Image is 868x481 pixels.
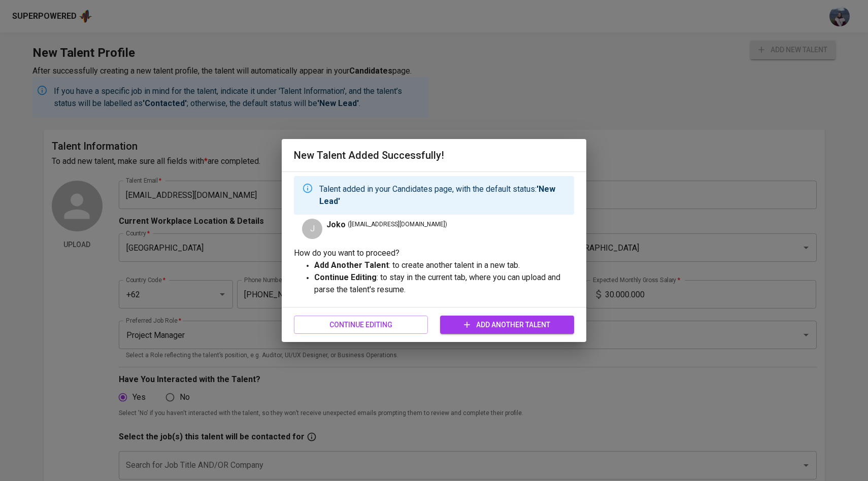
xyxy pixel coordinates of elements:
span: Joko [326,219,346,231]
span: Add Another Talent [448,319,566,331]
h6: New Talent Added Successfully! [294,147,574,163]
span: Continue Editing [302,319,420,331]
strong: Continue Editing [314,272,377,282]
p: Talent added in your Candidates page, with the default status: [319,183,566,208]
strong: Add Another Talent [314,260,389,270]
button: Continue Editing [294,316,428,334]
button: Add Another Talent [440,316,574,334]
strong: 'New Lead' [319,184,555,206]
div: J [302,219,322,239]
p: : to create another talent in a new tab. [314,259,574,271]
span: ( [EMAIL_ADDRESS][DOMAIN_NAME] ) [348,220,447,230]
p: : to stay in the current tab, where you can upload and parse the talent's resume. [314,271,574,296]
p: How do you want to proceed? [294,247,574,259]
